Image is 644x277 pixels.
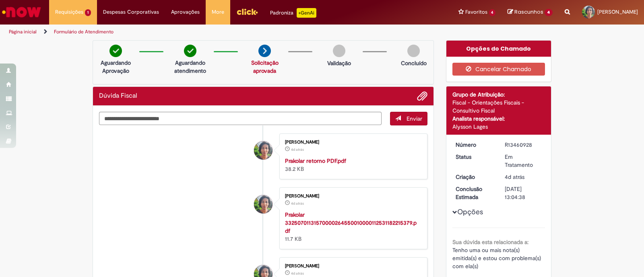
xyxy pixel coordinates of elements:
[270,8,316,18] div: Padroniza
[285,194,419,199] div: [PERSON_NAME]
[450,153,499,161] dt: Status
[505,173,542,181] div: 29/08/2025 09:04:35
[452,246,543,270] span: Tenho uma ou mais nota(s) emitida(s) e estou com problema(s) com ela(s)
[452,238,528,246] b: Sua dúvida esta relacionada a:
[254,195,272,213] div: Helen Costa
[505,173,524,181] span: 4d atrás
[99,112,382,125] textarea: Digite sua mensagem aqui...
[85,9,91,16] span: 1
[251,59,279,74] a: Solicitação aprovada
[327,59,351,67] p: Validação
[99,92,137,100] h2: Dúvida Fiscal Histórico de tíquete
[254,141,272,160] div: Helen Costa
[401,59,427,67] p: Concluído
[597,8,638,15] span: [PERSON_NAME]
[452,123,545,131] div: Alysson Lages
[452,90,545,98] div: Grupo de Atribuição:
[285,264,419,269] div: [PERSON_NAME]
[407,45,420,57] img: img-circle-grey.png
[291,147,304,152] time: 29/08/2025 09:04:30
[212,8,224,16] span: More
[285,157,419,173] div: 38.2 KB
[291,147,304,152] span: 4d atrás
[171,8,200,16] span: Aprovações
[285,211,419,243] div: 11.7 KB
[505,153,542,169] div: Em Tratamento
[545,9,553,16] span: 4
[54,29,114,35] a: Formulário de Atendimento
[450,185,499,201] dt: Conclusão Estimada
[508,8,553,16] a: Rascunhos
[505,185,542,201] div: [DATE] 13:04:38
[291,201,304,206] span: 4d atrás
[9,29,37,35] a: Página inicial
[291,201,304,206] time: 29/08/2025 09:04:30
[450,141,499,149] dt: Número
[236,6,258,18] img: click_logo_yellow_360x200.png
[297,8,316,18] p: +GenAi
[417,91,427,101] button: Adicionar anexos
[109,45,122,57] img: check-circle-green.png
[514,8,543,16] span: Rascunhos
[285,211,417,234] a: Prakolar 33250701131570000264550010000112531182215379.pdf
[452,115,545,123] div: Analista responsável:
[55,8,83,16] span: Requisições
[285,140,419,145] div: [PERSON_NAME]
[452,98,545,115] div: Fiscal - Orientações Fiscais - Consultivo Fiscal
[184,45,196,57] img: check-circle-green.png
[291,271,304,276] span: 4d atrás
[446,41,551,57] div: Opções do Chamado
[452,63,545,76] button: Cancelar Chamado
[333,45,345,57] img: img-circle-grey.png
[258,45,271,57] img: arrow-next.png
[489,9,496,16] span: 4
[390,112,427,125] button: Enviar
[505,173,524,181] time: 29/08/2025 09:04:35
[6,25,423,39] ul: Trilhas de página
[505,141,542,149] div: R13460928
[285,157,346,164] a: Prakolar retorno PDF.pdf
[103,8,159,16] span: Despesas Corporativas
[1,4,42,20] img: ServiceNow
[407,115,422,122] span: Enviar
[171,59,210,75] p: Aguardando atendimento
[450,173,499,181] dt: Criação
[465,8,487,16] span: Favoritos
[291,271,304,276] time: 29/08/2025 09:00:29
[96,59,135,75] p: Aguardando Aprovação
